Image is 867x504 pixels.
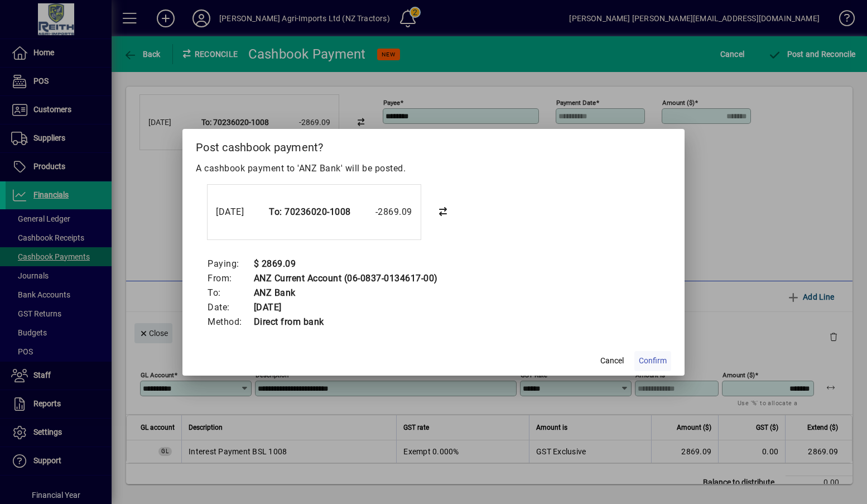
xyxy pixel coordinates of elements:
td: From: [207,271,253,286]
button: Confirm [634,351,671,371]
td: Date: [207,300,253,315]
div: -2869.09 [357,205,412,219]
h2: Post cashbook payment? [182,129,685,161]
div: [DATE] [216,205,261,219]
td: $ 2869.09 [253,257,438,271]
td: Paying: [207,257,253,271]
span: Confirm [639,355,667,367]
button: Cancel [594,351,630,371]
td: Direct from bank [253,315,438,329]
span: Cancel [600,355,624,367]
td: Method: [207,315,253,329]
strong: To: 70236020-1008 [269,207,351,217]
p: A cashbook payment to 'ANZ Bank' will be posted. [196,162,671,175]
td: ANZ Current Account (06-0837-0134617-00) [253,271,438,286]
td: [DATE] [253,300,438,315]
td: To: [207,286,253,300]
td: ANZ Bank [253,286,438,300]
